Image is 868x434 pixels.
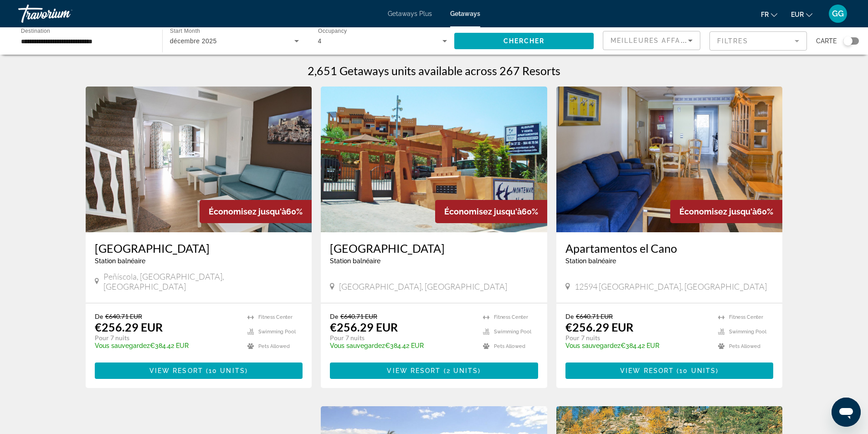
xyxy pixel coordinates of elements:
[258,314,293,320] span: Fitness Center
[674,367,719,374] span: ( )
[816,35,837,47] span: Carte
[330,342,474,349] p: €384.42 EUR
[832,9,844,18] span: GG
[95,241,303,255] a: [GEOGRAPHIC_DATA]
[308,64,560,77] h1: 2,651 Getaways units available across 267 Resorts
[200,200,312,223] div: 60%
[441,367,481,374] span: ( )
[95,257,145,265] span: Station balnéaire
[670,200,782,223] div: 60%
[203,367,248,374] span: ( )
[258,343,290,349] span: Pets Allowed
[565,312,574,320] span: De
[340,312,377,320] span: €640.71 EUR
[791,11,804,18] span: EUR
[95,363,303,379] button: View Resort(10 units)
[21,28,50,34] span: Destination
[258,329,296,335] span: Swimming Pool
[576,312,613,320] span: €640.71 EUR
[679,367,716,374] span: 10 units
[321,87,547,232] img: C206E01X.jpg
[565,257,616,265] span: Station balnéaire
[209,207,286,216] span: Économisez jusqu'à
[170,28,200,34] span: Start Month
[435,200,547,223] div: 60%
[565,320,633,334] p: €256.29 EUR
[149,367,203,374] span: View Resort
[575,281,767,291] span: 12594 [GEOGRAPHIC_DATA], [GEOGRAPHIC_DATA]
[729,329,766,335] span: Swimming Pool
[565,342,621,349] span: Vous sauvegardez
[565,241,774,255] a: Apartamentos el Cano
[679,207,757,216] span: Économisez jusqu'à
[709,31,807,51] button: Filter
[729,343,760,349] span: Pets Allowed
[86,87,312,232] img: 3052I01X.jpg
[611,37,698,44] span: Meilleures affaires
[611,35,693,46] mat-select: Sort by
[330,257,380,265] span: Station balnéaire
[494,329,531,335] span: Swimming Pool
[103,271,303,291] span: Peñíscola, [GEOGRAPHIC_DATA], [GEOGRAPHIC_DATA]
[832,398,861,427] iframe: Bouton de lancement de la fenêtre de messagerie
[444,207,522,216] span: Économisez jusqu'à
[95,342,239,349] p: €384.42 EUR
[556,87,783,232] img: 2847I01X.jpg
[826,4,850,23] button: User Menu
[761,8,777,21] button: Change language
[330,334,474,342] p: Pour 7 nuits
[388,10,432,17] a: Getaways Plus
[339,281,507,291] span: [GEOGRAPHIC_DATA], [GEOGRAPHIC_DATA]
[447,367,478,374] span: 2 units
[170,37,217,45] span: décembre 2025
[565,334,709,342] p: Pour 7 nuits
[791,8,812,21] button: Change currency
[620,367,674,374] span: View Resort
[450,10,480,17] a: Getaways
[330,241,538,255] a: [GEOGRAPHIC_DATA]
[330,342,385,349] span: Vous sauvegardez
[105,312,142,320] span: €640.71 EUR
[330,312,338,320] span: De
[503,37,545,45] span: Chercher
[761,11,769,18] span: fr
[565,363,774,379] button: View Resort(10 units)
[494,343,525,349] span: Pets Allowed
[18,2,109,26] a: Travorium
[209,367,245,374] span: 10 units
[387,367,441,374] span: View Resort
[318,28,347,34] span: Occupancy
[330,363,538,379] button: View Resort(2 units)
[318,37,322,45] span: 4
[729,314,763,320] span: Fitness Center
[454,33,594,49] button: Chercher
[330,320,398,334] p: €256.29 EUR
[95,334,239,342] p: Pour 7 nuits
[95,342,150,349] span: Vous sauvegardez
[565,342,709,349] p: €384.42 EUR
[494,314,528,320] span: Fitness Center
[95,312,103,320] span: De
[95,320,163,334] p: €256.29 EUR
